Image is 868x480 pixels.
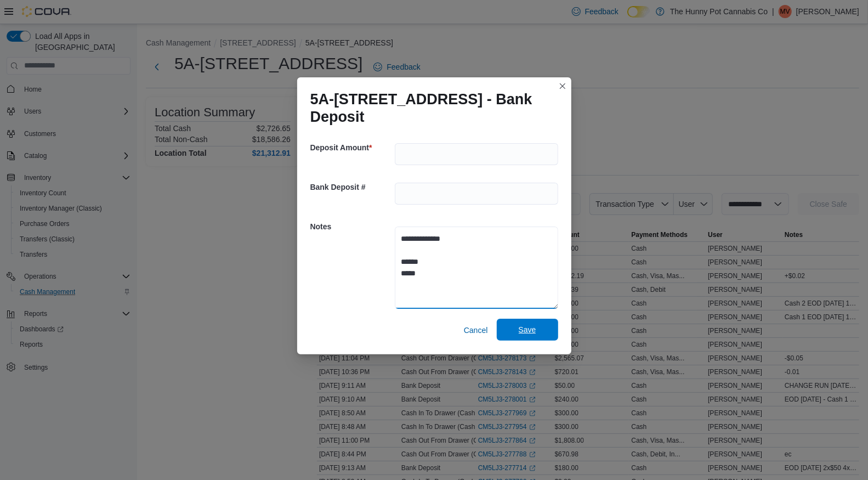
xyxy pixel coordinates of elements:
h5: Notes [310,216,393,238]
span: Save [519,324,536,335]
span: Cancel [464,325,488,336]
button: Closes this modal window [556,80,569,93]
h5: Deposit Amount [310,137,393,159]
h1: 5A-[STREET_ADDRESS] - Bank Deposit [310,91,549,126]
button: Save [497,319,558,341]
button: Cancel [459,319,492,341]
h5: Bank Deposit # [310,176,393,198]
